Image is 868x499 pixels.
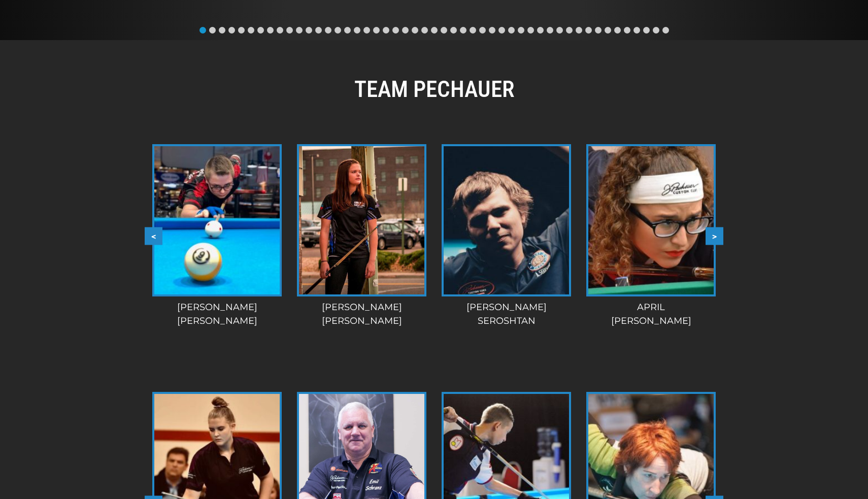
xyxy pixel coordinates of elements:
[145,76,723,103] h2: TEAM PECHAUER
[438,144,575,328] a: [PERSON_NAME]Seroshtan
[145,227,723,245] div: Carousel Navigation
[293,301,430,328] div: [PERSON_NAME] [PERSON_NAME]
[149,144,285,328] a: [PERSON_NAME][PERSON_NAME]
[438,301,575,328] div: [PERSON_NAME] Seroshtan
[149,301,285,328] div: [PERSON_NAME] [PERSON_NAME]
[583,301,719,328] div: April [PERSON_NAME]
[154,146,280,294] img: alex-bryant-225x320.jpg
[588,146,714,294] img: April-225x320.jpg
[145,227,162,245] button: <
[706,227,723,245] button: >
[444,146,569,294] img: andrei-1-225x320.jpg
[583,144,719,328] a: April[PERSON_NAME]
[299,146,424,294] img: amanda-c-1-e1555337534391.jpg
[293,144,430,328] a: [PERSON_NAME][PERSON_NAME]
